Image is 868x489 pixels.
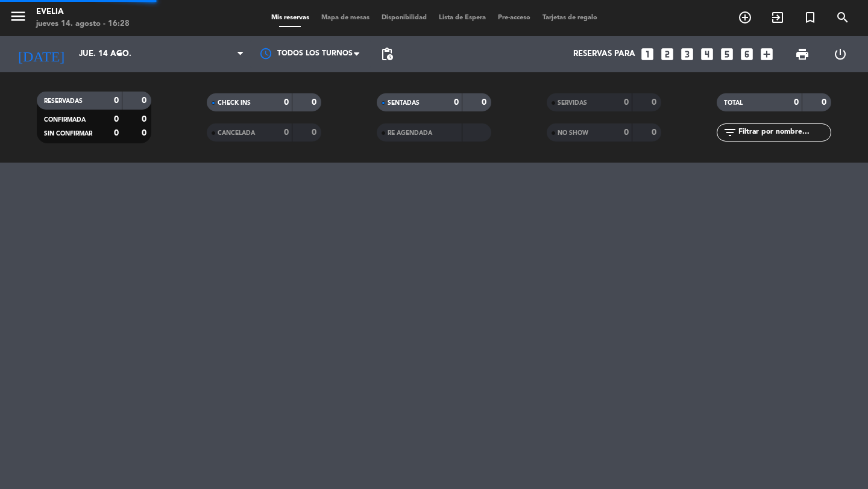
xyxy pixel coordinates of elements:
i: looks_one [640,46,655,62]
strong: 0 [624,98,629,107]
i: filter_list [723,125,737,140]
div: LOG OUT [821,36,859,72]
i: menu [9,7,27,25]
span: SIN CONFIRMAR [44,131,92,137]
strong: 0 [114,96,119,105]
span: Tarjetas de regalo [536,14,603,21]
strong: 0 [652,128,659,137]
strong: 0 [114,129,119,137]
strong: 0 [142,96,149,105]
span: print [795,47,810,61]
i: add_circle_outline [738,10,752,25]
span: NO SHOW [558,130,588,136]
strong: 0 [284,128,289,137]
strong: 0 [312,98,319,107]
span: SENTADAS [388,100,420,106]
span: Reservas para [573,49,635,59]
i: [DATE] [9,41,73,67]
i: looks_3 [679,46,695,62]
div: jueves 14. agosto - 16:28 [36,18,130,30]
span: CHECK INS [218,100,251,106]
span: SERVIDAS [558,100,587,106]
strong: 0 [312,128,319,137]
span: Mapa de mesas [315,14,376,21]
strong: 0 [142,129,149,137]
strong: 0 [624,128,629,137]
span: Disponibilidad [376,14,433,21]
span: TOTAL [724,100,743,106]
strong: 0 [794,98,799,107]
span: CANCELADA [218,130,255,136]
i: looks_two [659,46,675,62]
i: exit_to_app [770,10,785,25]
i: arrow_drop_down [112,47,127,61]
span: RESERVADAS [44,98,83,104]
span: RE AGENDADA [388,130,432,136]
i: turned_in_not [803,10,817,25]
strong: 0 [822,98,829,107]
strong: 0 [482,98,489,107]
i: search [835,10,850,25]
span: CONFIRMADA [44,117,86,123]
i: looks_6 [739,46,755,62]
strong: 0 [142,115,149,123]
i: power_settings_new [833,47,848,61]
span: Pre-acceso [492,14,536,21]
span: Lista de Espera [433,14,492,21]
input: Filtrar por nombre... [737,126,831,139]
span: Mis reservas [265,14,315,21]
div: Evelia [36,6,130,18]
button: menu [9,7,27,30]
i: looks_5 [719,46,735,62]
i: looks_4 [699,46,715,62]
i: add_box [759,46,775,62]
strong: 0 [114,115,119,123]
strong: 0 [284,98,289,107]
strong: 0 [454,98,459,107]
span: pending_actions [380,47,394,61]
strong: 0 [652,98,659,107]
